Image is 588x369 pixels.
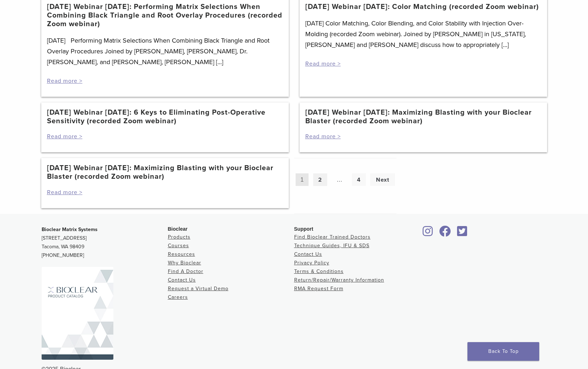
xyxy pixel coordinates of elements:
a: Courses [168,243,189,249]
a: Back To Top [467,342,539,361]
a: [DATE] Webinar [DATE]: 6 Keys to Eliminating Post-Operative Sensitivity (recorded Zoom webinar) [47,108,283,125]
a: Read more > [47,189,83,196]
p: [STREET_ADDRESS] Tacoma, WA 98409 [PHONE_NUMBER] [42,225,168,260]
a: Next [370,173,395,186]
a: Careers [168,294,188,300]
a: Find A Doctor [168,268,203,274]
a: Technique Guides, IFU & SDS [294,243,370,249]
span: Bioclear [168,226,188,232]
a: Contact Us [168,277,196,283]
a: RMA Request Form [294,286,343,292]
span: … [331,173,347,186]
a: Page 4 [352,173,366,186]
a: Resources [168,251,195,257]
a: [DATE] Webinar [DATE]: Maximizing Blasting with your Bioclear Blaster (recorded Zoom webinar) [305,108,541,125]
a: [DATE] Webinar [DATE]: Maximizing Blasting with your Bioclear Blaster (recorded Zoom webinar) [47,164,283,181]
a: [DATE] Webinar [DATE]: Performing Matrix Selections When Combining Black Triangle and Root Overla... [47,3,283,28]
a: Privacy Policy [294,260,329,266]
a: Contact Us [294,251,322,257]
a: Read more > [47,133,83,140]
a: Read more > [305,60,341,67]
p: [DATE] Color Matching, Color Blending, and Color Stability with Injection Over-Molding (recorded ... [305,18,541,50]
strong: Bioclear Matrix Systems [42,226,98,233]
span: Page 1 [296,173,309,186]
a: [DATE] Webinar [DATE]: Color Matching (recorded Zoom webinar) [305,3,539,11]
a: Terms & Conditions [294,268,344,274]
a: Return/Repair/Warranty Information [294,277,384,283]
a: Request a Virtual Demo [168,286,229,292]
nav: Post Navigation [294,158,397,214]
a: Bioclear [437,230,453,237]
a: Read more > [47,77,83,85]
a: Bioclear [420,230,436,237]
a: Bioclear [455,230,470,237]
a: Find Bioclear Trained Doctors [294,234,371,240]
a: Why Bioclear [168,260,201,266]
a: Read more > [305,133,341,140]
span: Support [294,226,314,232]
p: [DATE] Performing Matrix Selections When Combining Black Triangle and Root Overlay Procedures Joi... [47,35,283,67]
a: Products [168,234,190,240]
a: Page 2 [313,173,327,186]
img: Bioclear [42,267,113,360]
